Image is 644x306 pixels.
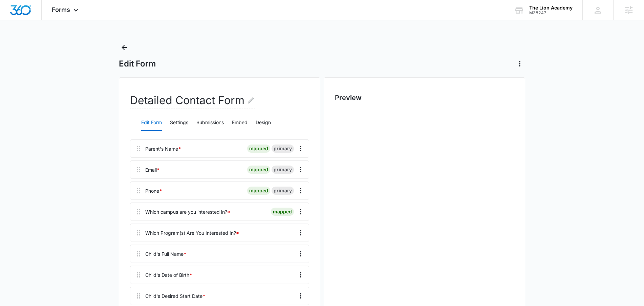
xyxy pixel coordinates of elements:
[272,166,294,174] div: primary
[295,185,306,196] button: Overflow Menu
[514,58,525,69] button: Actions
[256,115,271,131] button: Design
[145,145,181,152] div: Parent's Name
[119,42,130,53] button: Back
[52,6,70,13] span: Forms
[529,11,573,15] div: account id
[145,187,162,194] div: Phone
[145,229,239,236] div: Which Program(s) Are You Interested In?
[145,166,160,173] div: Email
[335,93,514,103] h2: Preview
[295,143,306,154] button: Overflow Menu
[295,164,306,175] button: Overflow Menu
[130,92,255,109] h2: Detailed Contact Form
[272,187,294,195] div: primary
[119,59,156,69] h1: Edit Form
[529,5,573,11] div: account name
[141,115,162,131] button: Edit Form
[295,290,306,301] button: Overflow Menu
[295,269,306,280] button: Overflow Menu
[247,166,270,174] div: mapped
[247,187,270,195] div: mapped
[247,92,255,109] button: Edit Form Name
[170,115,188,131] button: Settings
[295,248,306,259] button: Overflow Menu
[145,292,206,300] div: Child's Desired Start Date
[145,271,192,279] div: Child's Date of Birth
[272,145,294,153] div: primary
[196,115,224,131] button: Submissions
[232,115,248,131] button: Embed
[145,250,187,257] div: Child's Full Name
[145,208,230,215] div: Which campus are you interested in?
[295,206,306,217] button: Overflow Menu
[247,145,270,153] div: mapped
[295,227,306,238] button: Overflow Menu
[271,208,294,216] div: mapped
